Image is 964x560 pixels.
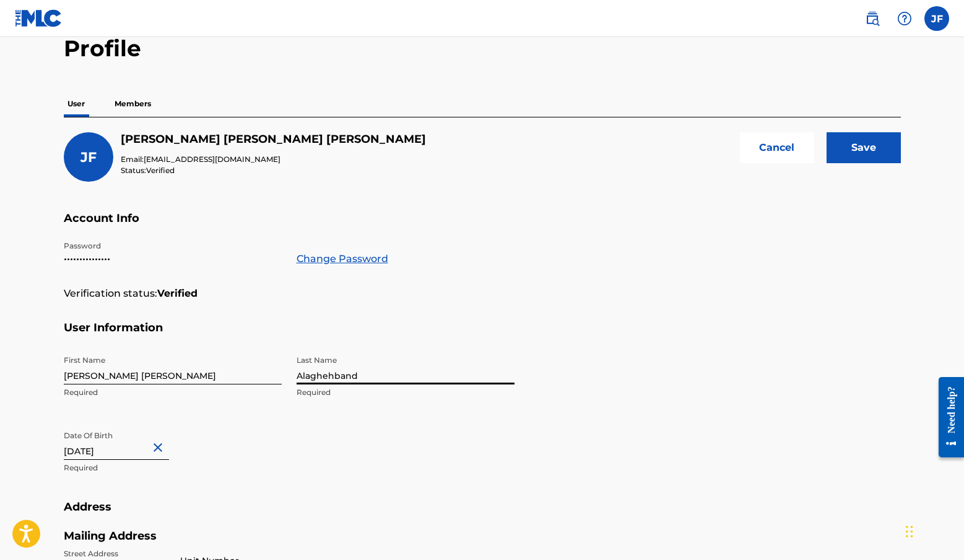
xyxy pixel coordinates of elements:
span: Verified [146,166,175,175]
iframe: Resource Center [929,366,964,468]
button: Cancel [740,132,814,163]
p: Required [297,387,515,398]
div: Drag [906,513,913,550]
p: Email: [121,154,426,165]
p: ••••••••••••••• [64,252,282,266]
iframe: Chat Widget [902,501,964,560]
p: Password [64,240,282,252]
p: Verification status: [64,286,157,301]
h5: User Information [64,321,901,350]
div: User Menu [924,6,949,31]
img: help [897,11,912,26]
div: Help [892,6,917,31]
p: Status: [121,165,426,176]
h2: Profile [64,35,901,62]
strong: Verified [157,286,198,301]
h5: Mailing Address [64,529,282,543]
button: Close [150,428,169,466]
span: JF [80,149,97,166]
p: Required [64,462,282,473]
h5: Account Info [64,211,901,240]
input: Save [827,132,901,163]
a: Change Password [297,252,388,266]
p: Required [64,387,282,398]
h5: Jonah Marais Roth Frantzich [121,132,426,146]
h5: Address [64,500,901,529]
img: MLC Logo [15,9,63,27]
span: [EMAIL_ADDRESS][DOMAIN_NAME] [144,155,280,164]
p: User [64,91,89,117]
img: search [865,11,880,26]
a: Public Search [860,6,885,31]
p: Members [111,91,155,117]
